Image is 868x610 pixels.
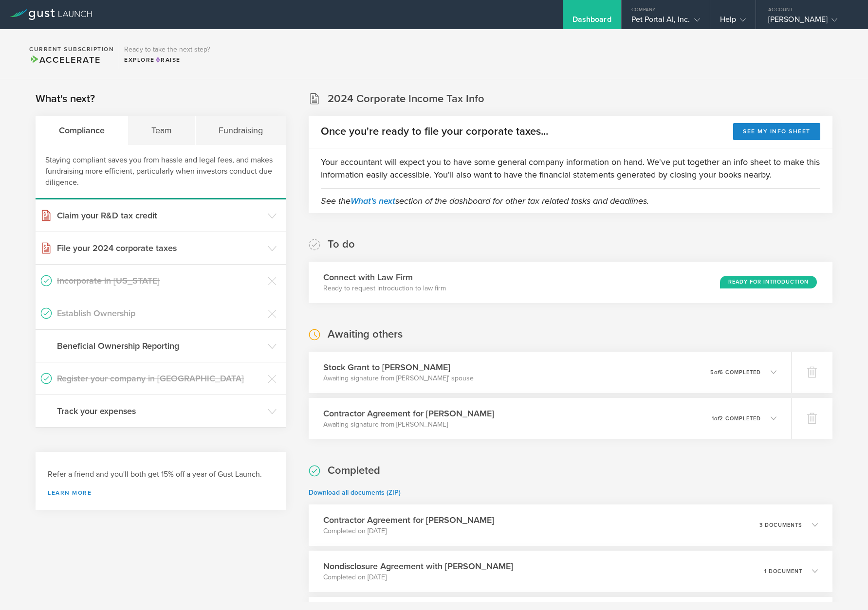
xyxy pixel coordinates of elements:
[57,372,263,385] h3: Register your company in [GEOGRAPHIC_DATA]
[710,370,761,375] p: 5 6 completed
[321,156,820,181] p: Your accountant will expect you to have some general company information on hand. We've put toget...
[714,415,720,422] em: of
[819,563,868,610] iframe: Chat Widget
[48,490,274,496] a: Learn more
[323,271,446,284] h3: Connect with Law Firm
[323,560,513,573] h3: Nondisclosure Agreement with [PERSON_NAME]
[712,416,761,421] p: 1 2 completed
[36,145,286,199] div: Staying compliant saves you from hassle and legal fees, and makes fundraising more efficient, par...
[128,116,195,145] div: Team
[321,125,548,139] h2: Once you're ready to file your corporate taxes...
[57,340,263,352] h3: Beneficial Ownership Reporting
[323,361,474,374] h3: Stock Grant to [PERSON_NAME]
[323,420,494,430] p: Awaiting signature from [PERSON_NAME]
[321,196,649,206] em: See the section of the dashboard for other tax related tasks and deadlines.
[720,15,746,29] div: Help
[733,123,820,140] button: See my info sheet
[48,469,274,480] h3: Refer a friend and you'll both get 15% off a year of Gust Launch.
[29,46,114,52] h2: Current Subscription
[57,274,263,287] h3: Incorporate in [US_STATE]
[155,56,181,63] span: Raise
[328,92,484,106] h2: 2024 Corporate Income Tax Info
[309,488,401,497] a: Download all documents (ZIP)
[36,116,128,145] div: Compliance
[57,242,263,254] h3: File your 2024 corporate taxes
[29,54,100,65] span: Accelerate
[573,15,611,29] div: Dashboard
[759,522,802,528] p: 3 documents
[36,92,95,106] h2: What's next?
[57,209,263,222] h3: Claim your R&D tax credit
[124,55,210,64] div: Explore
[309,262,832,303] div: Connect with Law FirmReady to request introduction to law firmReady for Introduction
[323,514,494,526] h3: Contractor Agreement for [PERSON_NAME]
[323,374,474,383] p: Awaiting signature from [PERSON_NAME]’ spouse
[328,327,403,341] h2: Awaiting others
[768,15,851,29] div: [PERSON_NAME]
[720,276,817,288] div: Ready for Introduction
[323,284,446,293] p: Ready to request introduction to law firm
[323,573,513,582] p: Completed on [DATE]
[57,405,263,417] h3: Track your expenses
[351,196,395,206] a: What's next
[631,15,700,29] div: Pet Portal AI, Inc.
[57,307,263,320] h3: Establish Ownership
[124,46,210,53] h3: Ready to take the next step?
[714,369,720,376] em: of
[323,526,494,536] p: Completed on [DATE]
[764,569,802,574] p: 1 document
[196,116,286,145] div: Fundraising
[119,39,215,69] div: Ready to take the next step?ExploreRaise
[328,464,380,478] h2: Completed
[323,407,494,420] h3: Contractor Agreement for [PERSON_NAME]
[328,237,355,251] h2: To do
